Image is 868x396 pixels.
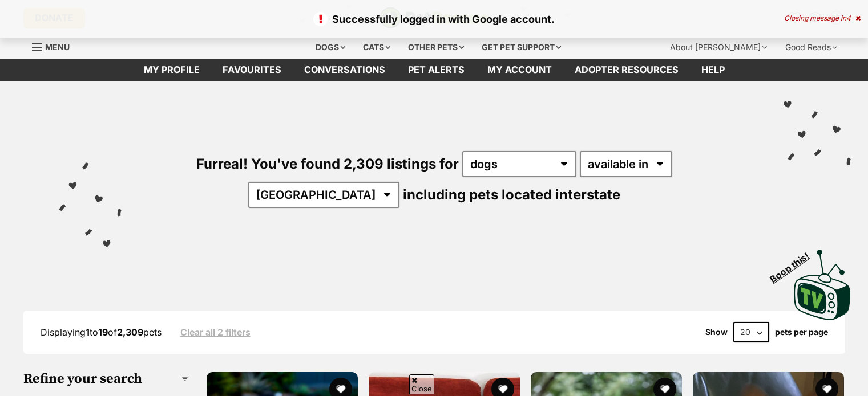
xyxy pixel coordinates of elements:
[117,326,143,338] strong: 2,309
[409,374,434,394] span: Close
[846,14,851,22] span: 4
[794,239,851,322] a: Boop this!
[98,326,108,338] strong: 19
[11,11,857,27] p: Successfully logged in with Google account.
[768,243,821,284] span: Boop this!
[23,371,188,387] h3: Refine your search
[403,186,620,203] span: including pets located interstate
[690,59,736,81] a: Help
[293,59,397,81] a: conversations
[777,36,845,59] div: Good Reads
[180,327,251,337] a: Clear all 2 filters
[41,326,162,338] span: Displaying to of pets
[476,59,563,81] a: My account
[400,36,472,59] div: Other pets
[45,42,70,52] span: Menu
[662,36,775,59] div: About [PERSON_NAME]
[196,156,459,172] span: Furreal! You've found 2,309 listings for
[775,328,828,337] label: pets per page
[563,59,690,81] a: Adopter resources
[474,36,569,59] div: Get pet support
[86,326,90,338] strong: 1
[211,59,293,81] a: Favourites
[355,36,398,59] div: Cats
[308,36,353,59] div: Dogs
[32,36,78,56] a: Menu
[397,59,476,81] a: Pet alerts
[132,59,211,81] a: My profile
[794,250,851,320] img: PetRescue TV logo
[705,328,728,337] span: Show
[784,14,861,22] div: Closing message in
